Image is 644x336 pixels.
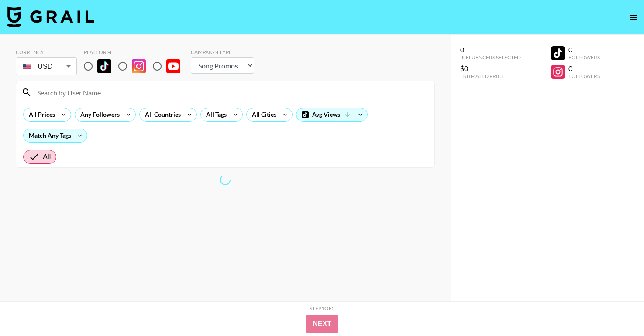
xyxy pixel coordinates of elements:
[460,73,521,79] div: Estimated Price
[32,85,429,99] input: Search by User Name
[84,49,187,55] div: Platform
[43,152,51,162] span: All
[460,64,521,73] div: $0
[166,59,180,73] img: YouTube
[568,54,600,61] div: Followers
[7,6,94,27] img: Grail Talent
[310,305,335,312] div: Step 1 of 2
[191,49,254,55] div: Campaign Type
[140,108,183,121] div: All Countries
[568,45,600,54] div: 0
[460,54,521,61] div: Influencers Selected
[296,108,367,121] div: Avg Views
[16,49,77,55] div: Currency
[132,59,146,73] img: Instagram
[75,108,121,121] div: Any Followers
[17,59,75,74] div: USD
[220,175,231,185] span: Refreshing lists, bookers, clients, countries, tags, cities, talent, talent...
[460,45,521,54] div: 0
[24,129,87,142] div: Match Any Tags
[24,108,57,121] div: All Prices
[625,9,642,26] button: open drawer
[568,64,600,73] div: 0
[568,73,600,79] div: Followers
[306,315,338,333] button: Next
[247,108,278,121] div: All Cities
[201,108,228,121] div: All Tags
[97,59,111,73] img: TikTok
